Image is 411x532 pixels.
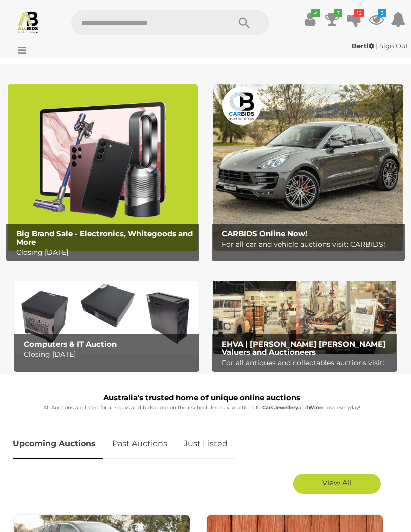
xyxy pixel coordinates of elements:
img: EHVA | Evans Hastings Valuers and Auctioneers [213,271,396,354]
a: Past Auctions [105,429,175,459]
b: Big Brand Sale - Electronics, Whitegoods and More [16,229,193,247]
b: CARBIDS Online Now! [222,229,307,238]
strong: Wine [308,404,322,411]
img: Allbids.com.au [16,10,40,34]
p: Closing [DATE] [24,348,194,361]
a: Upcoming Auctions [13,429,103,459]
a: 12 [347,10,362,28]
a: EHVA | Evans Hastings Valuers and Auctioneers EHVA | [PERSON_NAME] [PERSON_NAME] Valuers and Auct... [213,271,396,354]
p: For all antiques and collectables auctions visit: EHVA [222,357,392,382]
img: Big Brand Sale - Electronics, Whitegoods and More [8,84,198,251]
i: 7 [334,9,342,17]
img: Computers & IT Auction [15,271,198,354]
h1: Australia's trusted home of unique online auctions [13,394,391,402]
span: View All [322,478,352,487]
a: Just Listed [176,429,235,459]
strong: Bertl [352,42,374,50]
span: | [376,42,378,50]
i: 3 [378,9,386,17]
strong: Cars [262,404,273,411]
b: Computers & IT Auction [24,339,117,349]
a: View All [293,474,381,494]
i: ✔ [311,9,320,17]
p: Closing [DATE] [16,246,194,259]
p: For all car and vehicle auctions visit: CARBIDS! [222,238,399,251]
a: 7 [325,10,340,28]
i: 12 [354,9,364,17]
p: All Auctions are listed for 4-7 days and bids close on their scheduled day. Auctions for , and cl... [13,403,391,412]
a: ✔ [303,10,318,28]
a: CARBIDS Online Now! CARBIDS Online Now! For all car and vehicle auctions visit: CARBIDS! [213,84,403,251]
a: Sign Out [379,42,408,50]
a: Big Brand Sale - Electronics, Whitegoods and More Big Brand Sale - Electronics, Whitegoods and Mo... [8,84,198,251]
b: EHVA | [PERSON_NAME] [PERSON_NAME] Valuers and Auctioneers [222,339,386,357]
button: Search [219,10,269,35]
strong: Jewellery [274,404,298,411]
a: Bertl [352,42,376,50]
img: CARBIDS Online Now! [213,84,403,251]
a: Computers & IT Auction Computers & IT Auction Closing [DATE] [15,271,198,354]
a: 3 [369,10,384,28]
